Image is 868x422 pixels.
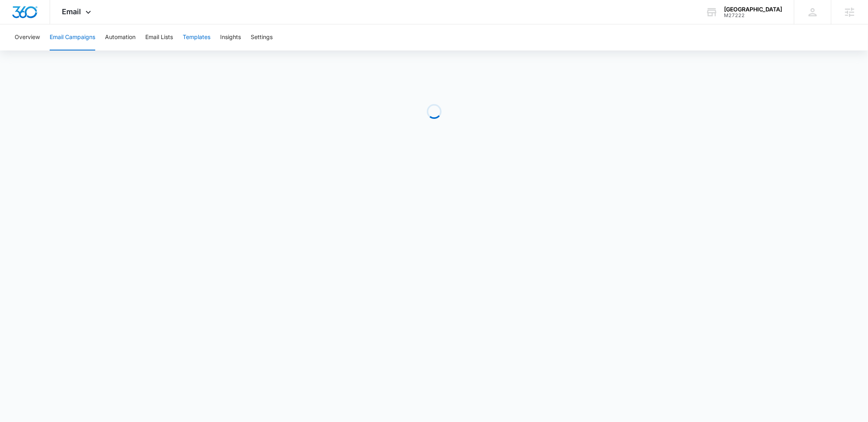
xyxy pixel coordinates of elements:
button: Email Campaigns [50,24,95,50]
div: account id [724,13,782,18]
button: Overview [15,24,40,50]
button: Templates [183,24,210,50]
button: Email Lists [145,24,173,50]
div: account name [724,6,782,13]
button: Insights [220,24,241,50]
button: Automation [105,24,136,50]
span: Email [62,7,81,16]
button: Settings [251,24,273,50]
